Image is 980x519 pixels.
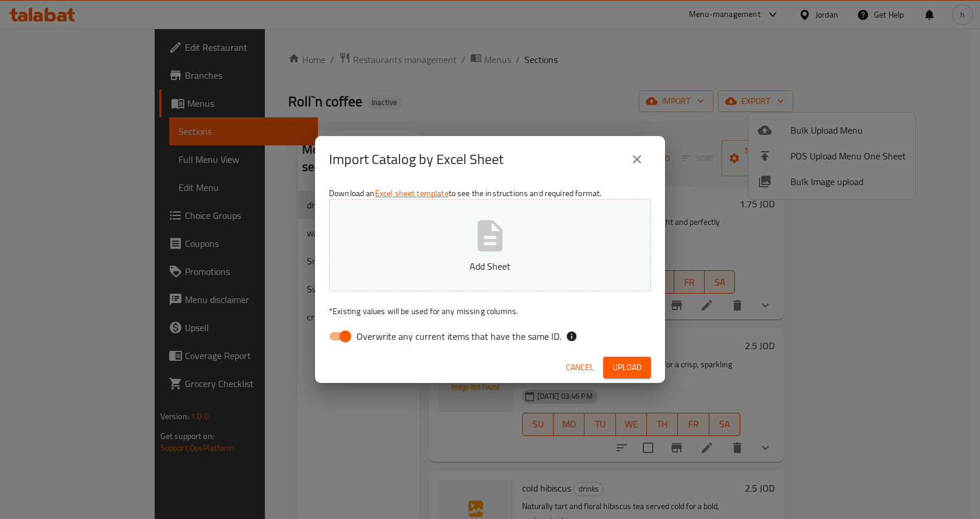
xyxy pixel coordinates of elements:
[315,183,665,352] div: Download an to see the instructions and required format.
[329,199,651,291] button: Add Sheet
[612,360,642,375] span: Upload
[623,145,651,173] button: close
[329,305,651,317] p: Existing values will be used for any missing columns.
[561,357,598,378] button: Cancel
[375,186,449,201] a: Excel sheet template
[603,357,651,378] button: Upload
[347,259,633,273] p: Add Sheet
[566,360,594,375] span: Cancel
[329,150,503,169] h2: Import Catalog by Excel Sheet
[566,330,577,342] svg: If the overwrite option isn't selected, then the items that match an existing ID will be ignored ...
[356,329,561,343] span: Overwrite any current items that have the same ID.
